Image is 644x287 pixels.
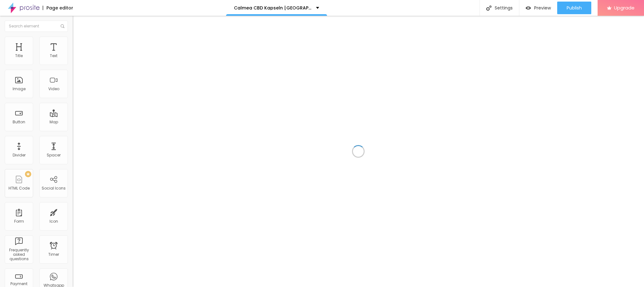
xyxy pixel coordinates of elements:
div: Video [48,87,59,91]
div: Icon [50,219,58,224]
div: Title [15,54,23,58]
button: Publish [557,2,591,14]
div: Map [50,120,58,124]
div: Divider [13,153,26,157]
div: Spacer [47,153,61,157]
div: Text [50,54,57,58]
img: Icone [486,5,492,11]
img: view-1.svg [526,5,531,11]
span: Publish [567,5,582,10]
div: Button [13,120,25,124]
div: Form [14,219,24,224]
div: HTML Code [9,186,30,190]
img: Icone [61,24,64,28]
span: Upgrade [614,5,635,10]
div: Page editor [43,6,73,10]
div: Frequently asked questions [6,248,31,261]
div: Social Icons [42,186,66,190]
input: Search element [5,20,68,32]
span: Preview [534,5,551,10]
div: Image [13,87,26,91]
button: Preview [519,2,557,14]
p: Calmea CBD Kapseln [GEOGRAPHIC_DATA] [234,6,311,10]
div: Timer [48,252,59,257]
